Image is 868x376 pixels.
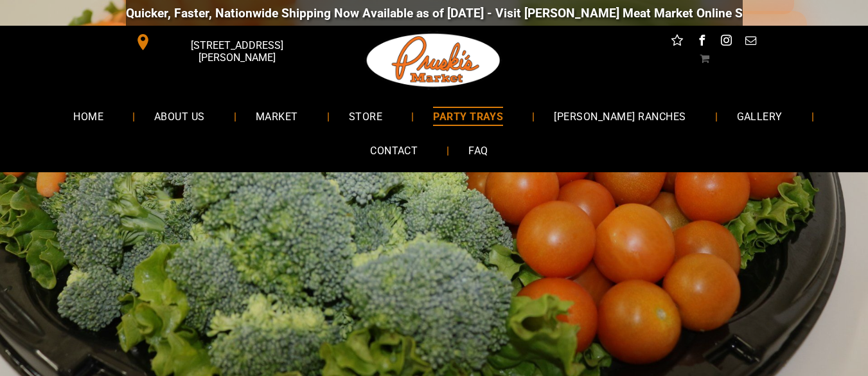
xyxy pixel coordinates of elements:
a: email [742,32,759,52]
a: MARKET [236,99,317,133]
a: ABOUT US [135,99,224,133]
a: CONTACT [351,134,437,168]
a: [PERSON_NAME] RANCHES [535,99,705,133]
img: Pruski-s+Market+HQ+Logo2-1920w.png [364,26,503,95]
a: Social network [669,32,686,52]
a: HOME [54,99,123,133]
a: GALLERY [718,99,802,133]
a: instagram [718,32,734,52]
a: STORE [330,99,402,133]
a: facebook [693,32,710,52]
a: PARTY TRAYS [414,99,522,133]
a: [STREET_ADDRESS][PERSON_NAME] [126,32,323,52]
a: FAQ [449,134,507,168]
span: [STREET_ADDRESS][PERSON_NAME] [154,33,319,70]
